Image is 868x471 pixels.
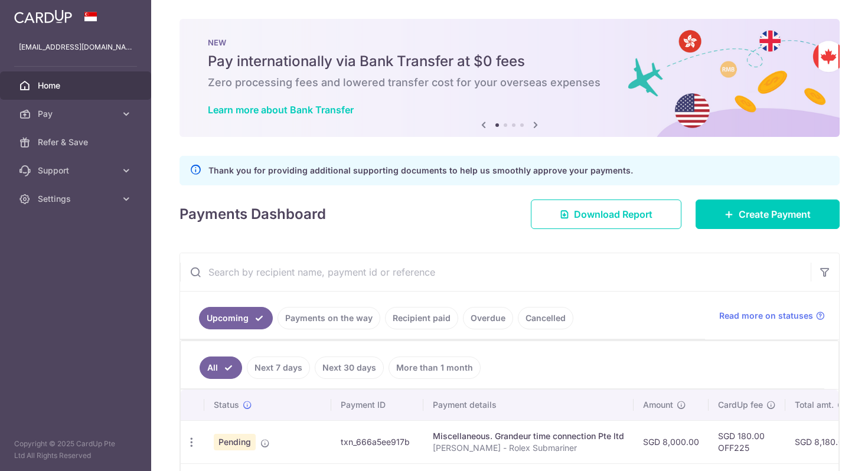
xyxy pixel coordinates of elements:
a: Next 7 days [247,356,310,379]
a: Next 30 days [315,356,384,379]
span: CardUp fee [718,399,763,411]
a: Recipient paid [385,307,458,329]
a: Read more on statuses [719,310,825,322]
span: Total amt. [795,399,834,411]
input: Search by recipient name, payment id or reference [180,253,811,291]
p: NEW [208,38,811,47]
span: Pay [38,108,116,120]
td: SGD 8,000.00 [634,420,709,463]
span: Support [38,165,116,176]
p: [EMAIL_ADDRESS][DOMAIN_NAME] [19,41,132,53]
span: Refer & Save [38,136,116,148]
img: CardUp [14,9,72,24]
a: Upcoming [199,307,273,329]
span: Status [214,399,239,411]
a: Download Report [531,199,681,229]
th: Payment details [423,390,634,420]
td: txn_666a5ee917b [331,420,423,463]
span: Home [38,80,116,91]
h6: Zero processing fees and lowered transfer cost for your overseas expenses [208,76,811,90]
a: Cancelled [518,307,573,329]
div: Miscellaneous. Grandeur time connection Pte ltd [433,430,624,442]
span: Create Payment [739,207,811,221]
h4: Payments Dashboard [180,204,326,225]
img: Bank transfer banner [180,19,840,137]
a: Payments on the way [278,307,380,329]
span: Amount [643,399,673,411]
td: SGD 180.00 OFF225 [709,420,785,463]
td: SGD 8,180.00 [785,420,858,463]
a: All [200,356,242,379]
a: More than 1 month [389,356,481,379]
span: Read more on statuses [719,310,813,322]
span: Download Report [574,207,652,221]
iframe: Opens a widget where you can find more information [792,436,856,465]
span: Pending [214,434,256,450]
p: Thank you for providing additional supporting documents to help us smoothly approve your payments. [208,163,633,178]
a: Create Payment [696,199,840,229]
th: Payment ID [331,390,423,420]
span: Settings [38,193,116,205]
a: Learn more about Bank Transfer [208,104,354,116]
a: Overdue [463,307,513,329]
p: [PERSON_NAME] - Rolex Submariner [433,442,624,454]
h5: Pay internationally via Bank Transfer at $0 fees [208,52,811,71]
